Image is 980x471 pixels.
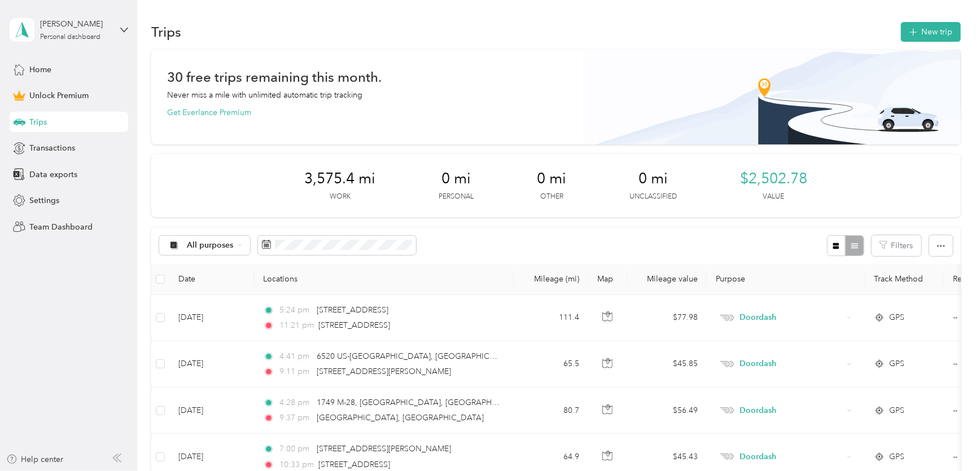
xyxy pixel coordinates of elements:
[167,89,362,101] p: Never miss a mile with unlimited automatic trip tracking
[720,407,734,413] img: Legacy Icon [Doordash]
[187,241,234,249] span: All purposes
[889,311,904,324] span: GPS
[740,311,843,324] span: Doordash
[40,18,111,30] div: [PERSON_NAME]
[720,454,734,460] img: Legacy Icon [Doordash]
[169,295,254,341] td: [DATE]
[317,444,451,454] span: [STREET_ADDRESS][PERSON_NAME]
[628,264,707,295] th: Mileage value
[740,170,807,188] span: $2,502.78
[29,169,77,181] span: Data exports
[29,116,47,128] span: Trips
[279,350,312,363] span: 4:41 pm
[540,192,563,202] p: Other
[167,107,251,118] button: Get Everlance Premium
[889,404,904,417] span: GPS
[317,351,517,361] span: 6520 US-[GEOGRAPHIC_DATA], [GEOGRAPHIC_DATA]
[169,264,254,295] th: Date
[304,170,375,188] span: 3,575.4 mi
[901,22,961,42] button: New trip
[514,264,588,295] th: Mileage (mi)
[763,192,785,202] p: Value
[537,170,566,188] span: 0 mi
[29,90,89,102] span: Unlock Premium
[151,26,181,38] h1: Trips
[279,304,312,316] span: 5:24 pm
[638,170,668,188] span: 0 mi
[317,398,637,407] span: 1749 M-28, [GEOGRAPHIC_DATA], [GEOGRAPHIC_DATA] 49855, [GEOGRAPHIC_DATA]
[330,192,351,202] p: Work
[318,460,390,469] span: [STREET_ADDRESS]
[317,367,451,376] span: [STREET_ADDRESS][PERSON_NAME]
[889,451,904,463] span: GPS
[720,361,734,367] img: Legacy Icon [Doordash]
[514,295,588,341] td: 111.4
[628,295,707,341] td: $77.98
[720,315,734,321] img: Legacy Icon [Doordash]
[588,264,628,295] th: Map
[254,264,514,295] th: Locations
[865,264,944,295] th: Track Method
[439,192,474,202] p: Personal
[628,341,707,388] td: $45.85
[29,221,93,233] span: Team Dashboard
[279,319,314,332] span: 11:21 pm
[872,235,921,256] button: Filters
[279,366,312,378] span: 9:11 pm
[169,341,254,388] td: [DATE]
[167,71,382,83] h1: 30 free trips remaining this month.
[169,388,254,434] td: [DATE]
[29,195,59,206] span: Settings
[279,459,314,471] span: 10:33 pm
[317,305,388,315] span: [STREET_ADDRESS]
[29,142,75,154] span: Transactions
[279,397,312,409] span: 4:28 pm
[514,341,588,388] td: 65.5
[707,264,865,295] th: Purpose
[279,412,312,424] span: 9:37 pm
[740,451,843,463] span: Doordash
[441,170,471,188] span: 0 mi
[740,404,843,417] span: Doordash
[317,413,484,422] span: [GEOGRAPHIC_DATA], [GEOGRAPHIC_DATA]
[628,388,707,434] td: $56.49
[629,192,677,202] p: Unclassified
[40,34,100,41] div: Personal dashboard
[889,358,904,370] span: GPS
[583,50,961,144] img: Banner
[917,408,980,471] iframe: Everlance-gr Chat Button Frame
[29,64,51,76] span: Home
[6,454,64,465] button: Help center
[514,388,588,434] td: 80.7
[279,443,312,455] span: 7:00 pm
[740,358,843,370] span: Doordash
[318,320,390,330] span: [STREET_ADDRESS]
